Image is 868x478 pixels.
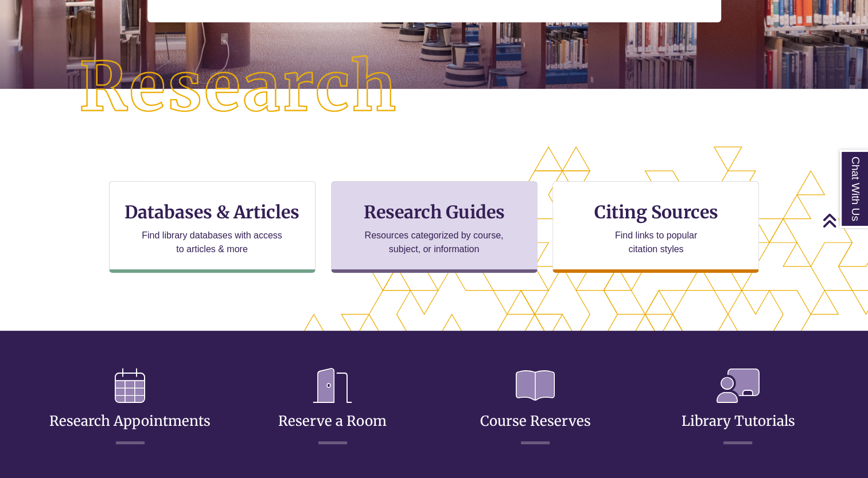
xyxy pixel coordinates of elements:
a: Course Reserves [480,385,591,430]
a: Back to Top [822,213,865,228]
a: Databases & Articles Find library databases with access to articles & more [109,181,316,273]
img: Research [44,20,434,156]
p: Find links to popular citation styles [600,229,712,256]
a: Reserve a Room [278,385,387,430]
h3: Research Guides [341,201,528,223]
h3: Citing Sources [586,201,726,223]
a: Citing Sources Find links to popular citation styles [552,181,759,273]
a: Library Tutorials [681,385,795,430]
a: Research Guides Resources categorized by course, subject, or information [331,181,538,273]
a: Research Appointments [49,385,211,430]
p: Resources categorized by course, subject, or information [359,229,509,256]
p: Find library databases with access to articles & more [137,229,287,256]
h3: Databases & Articles [119,201,306,223]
